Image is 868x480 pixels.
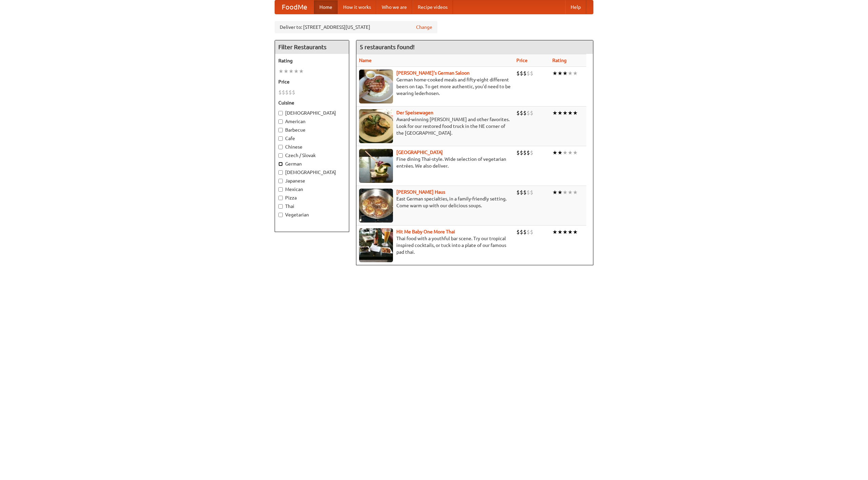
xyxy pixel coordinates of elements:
a: Der Speisewagen [396,110,433,115]
label: German [278,160,346,167]
li: $ [520,189,523,196]
li: $ [516,70,520,77]
li: $ [530,189,533,196]
a: Change [416,24,432,31]
input: [DEMOGRAPHIC_DATA] [278,170,283,175]
label: Thai [278,203,346,210]
label: American [278,118,346,125]
li: ★ [557,70,563,77]
a: Who we are [376,0,412,14]
input: Barbecue [278,128,283,132]
a: [PERSON_NAME] Haus [396,189,445,195]
li: ★ [568,228,573,236]
li: $ [527,70,530,77]
li: $ [530,228,533,236]
li: ★ [552,228,557,236]
li: $ [523,228,527,236]
li: ★ [278,68,283,75]
li: ★ [557,109,563,117]
li: ★ [568,189,573,196]
li: $ [523,149,527,156]
label: Japanese [278,177,346,184]
li: $ [516,189,520,196]
li: ★ [573,228,578,236]
img: esthers.jpg [359,70,393,103]
a: Name [359,58,372,63]
p: Award-winning [PERSON_NAME] and other favorites. Look for our restored food truck in the NE corne... [359,116,511,136]
a: Help [565,0,586,14]
li: ★ [573,70,578,77]
input: Thai [278,204,283,209]
li: ★ [552,189,557,196]
input: German [278,162,283,166]
li: $ [527,109,530,117]
li: ★ [563,149,568,156]
li: ★ [573,189,578,196]
h5: Price [278,78,346,85]
li: $ [285,89,289,96]
a: Recipe videos [412,0,453,14]
ng-pluralize: 5 restaurants found! [360,44,415,50]
input: Mexican [278,187,283,192]
img: satay.jpg [359,149,393,183]
img: babythai.jpg [359,228,393,262]
li: ★ [552,109,557,117]
li: ★ [563,189,568,196]
input: [DEMOGRAPHIC_DATA] [278,111,283,115]
li: ★ [563,228,568,236]
li: $ [520,228,523,236]
input: Czech / Slovak [278,153,283,158]
li: $ [516,228,520,236]
li: $ [530,70,533,77]
li: ★ [557,149,563,156]
input: Vegetarian [278,213,283,217]
input: Cafe [278,136,283,141]
li: ★ [557,228,563,236]
label: Cafe [278,135,346,142]
div: Deliver to: [STREET_ADDRESS][US_STATE] [275,21,437,33]
li: $ [516,149,520,156]
li: $ [530,149,533,156]
label: [DEMOGRAPHIC_DATA] [278,110,346,116]
label: Czech / Slovak [278,152,346,159]
a: How it works [338,0,376,14]
li: ★ [563,70,568,77]
li: $ [278,89,282,96]
input: American [278,119,283,124]
li: $ [523,70,527,77]
li: $ [292,89,295,96]
li: ★ [568,109,573,117]
input: Pizza [278,196,283,200]
label: Vegetarian [278,211,346,218]
label: Pizza [278,194,346,201]
label: Chinese [278,143,346,150]
li: $ [520,109,523,117]
label: Mexican [278,186,346,193]
li: ★ [289,68,294,75]
li: $ [530,109,533,117]
a: [GEOGRAPHIC_DATA] [396,150,443,155]
li: ★ [552,70,557,77]
label: Barbecue [278,127,346,133]
li: $ [527,189,530,196]
a: Home [314,0,338,14]
a: FoodMe [275,0,314,14]
li: ★ [299,68,304,75]
li: $ [523,109,527,117]
li: ★ [573,109,578,117]
li: ★ [563,109,568,117]
li: $ [289,89,292,96]
input: Japanese [278,179,283,183]
a: Hit Me Baby One More Thai [396,229,455,234]
a: Rating [552,58,567,63]
li: ★ [573,149,578,156]
li: $ [282,89,285,96]
li: ★ [552,149,557,156]
a: [PERSON_NAME]'s German Saloon [396,70,470,76]
input: Chinese [278,145,283,149]
h5: Cuisine [278,99,346,106]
